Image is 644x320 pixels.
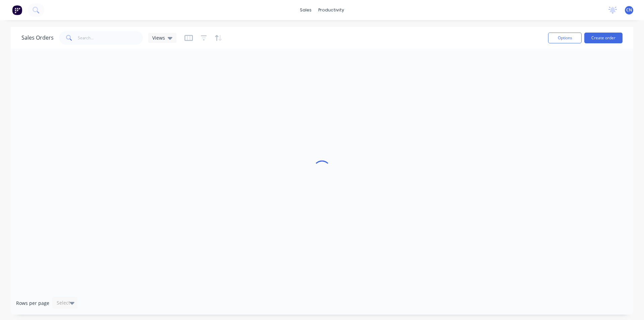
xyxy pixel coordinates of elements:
[626,7,632,13] span: CN
[21,35,54,41] h1: Sales Orders
[297,5,315,15] div: sales
[548,33,582,43] button: Options
[16,300,49,307] span: Rows per page
[315,5,347,15] div: productivity
[57,300,74,306] div: Select...
[12,5,22,15] img: Factory
[584,33,623,43] button: Create order
[152,34,165,41] span: Views
[78,31,143,45] input: Search...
